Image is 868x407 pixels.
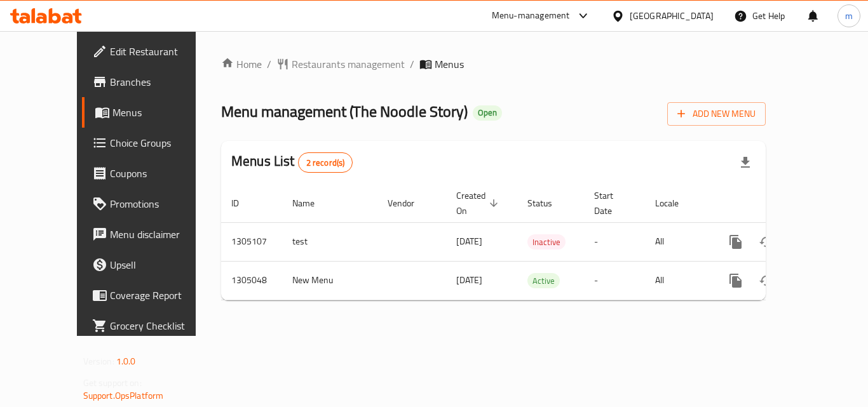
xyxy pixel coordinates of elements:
a: Coverage Report [82,280,222,310]
li: / [410,57,414,72]
td: New Menu [282,261,377,300]
span: ID [231,196,255,211]
nav: breadcrumb [221,57,766,72]
span: Menus [112,105,212,120]
span: Open [473,107,502,118]
a: Choice Groups [82,128,222,158]
span: Menu management ( The Noodle Story ) [221,97,468,126]
span: Name [292,196,331,211]
span: Status [527,196,569,211]
a: Home [221,57,262,72]
button: more [721,227,751,257]
span: Menu disclaimer [110,227,212,242]
h2: Menus List [231,152,353,173]
button: Change Status [751,265,782,296]
td: 1305048 [221,261,282,300]
button: more [721,265,751,296]
a: Menu disclaimer [82,219,222,250]
a: Branches [82,67,222,97]
span: Edit Restaurant [110,44,212,59]
td: - [584,261,645,300]
div: Total records count [298,152,353,173]
div: Export file [730,147,761,178]
a: Menus [82,97,222,128]
td: - [584,222,645,261]
div: Open [473,105,502,121]
td: test [282,222,377,261]
span: Choice Groups [110,135,212,150]
span: Vendor [388,196,431,211]
span: m [845,9,853,23]
span: Version: [83,353,114,370]
a: Promotions [82,189,222,219]
a: Restaurants management [276,57,405,72]
span: Add New Menu [677,106,756,122]
span: Promotions [110,196,212,211]
div: Inactive [527,234,566,250]
li: / [267,57,271,72]
button: Add New Menu [667,102,766,126]
a: Edit Restaurant [82,36,222,67]
span: Locale [655,196,695,211]
span: Coupons [110,166,212,181]
a: Support.OpsPlatform [83,387,164,404]
span: Restaurants management [292,57,405,72]
span: Upsell [110,257,212,272]
a: Upsell [82,250,222,280]
a: Coupons [82,158,222,189]
td: 1305107 [221,222,282,261]
span: Active [527,274,560,288]
div: Active [527,273,560,288]
th: Actions [710,184,853,223]
div: Menu-management [492,8,570,23]
span: Menus [435,57,464,72]
span: Created On [456,188,502,218]
td: All [645,222,710,261]
span: Get support on: [83,375,142,391]
span: Start Date [594,188,630,218]
span: Coverage Report [110,288,212,303]
button: Change Status [751,227,782,257]
span: Grocery Checklist [110,318,212,333]
td: All [645,261,710,300]
span: [DATE] [456,272,482,288]
a: Grocery Checklist [82,310,222,341]
span: 1.0.0 [116,353,136,370]
table: enhanced table [221,184,853,300]
span: Inactive [527,235,566,250]
span: 2 record(s) [299,157,353,169]
div: [GEOGRAPHIC_DATA] [630,9,714,23]
span: [DATE] [456,233,482,250]
span: Branches [110,74,212,90]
